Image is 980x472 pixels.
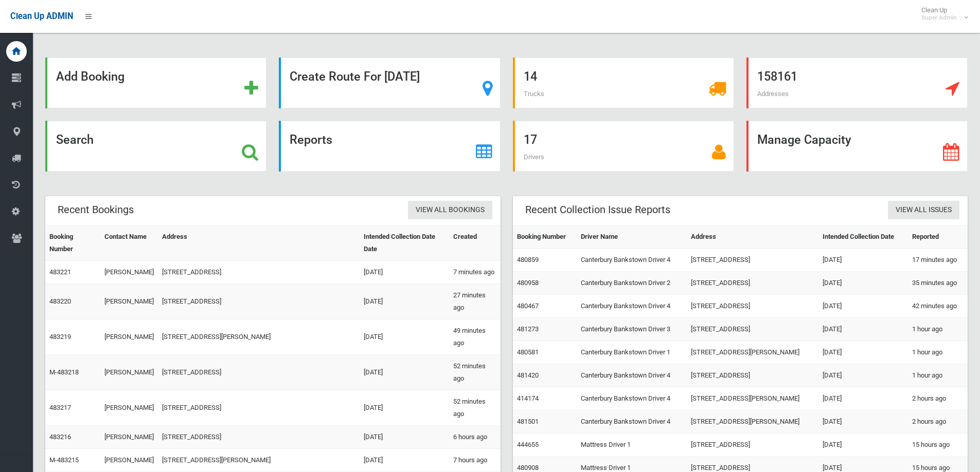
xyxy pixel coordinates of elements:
td: [STREET_ADDRESS][PERSON_NAME] [687,410,818,433]
td: [DATE] [818,387,908,410]
th: Booking Number [513,225,577,249]
span: Clean Up [916,6,967,22]
td: 52 minutes ago [449,355,500,390]
th: Contact Name [100,225,158,261]
strong: Create Route For [DATE] [290,69,420,84]
a: M-483218 [49,368,79,376]
td: [DATE] [818,272,908,295]
th: Created [449,225,500,261]
td: 1 hour ago [908,364,968,387]
td: [STREET_ADDRESS] [687,318,818,341]
a: 480908 [517,464,539,471]
td: [STREET_ADDRESS] [687,249,818,272]
td: [STREET_ADDRESS] [158,355,360,390]
td: 27 minutes ago [449,284,500,319]
td: [DATE] [360,261,449,284]
td: [PERSON_NAME] [100,449,158,472]
td: [STREET_ADDRESS] [687,364,818,387]
a: Manage Capacity [746,121,968,172]
a: 483216 [49,433,71,441]
a: Create Route For [DATE] [279,58,500,108]
td: [PERSON_NAME] [100,390,158,426]
a: 483220 [49,297,71,305]
a: M-483215 [49,456,79,464]
strong: 17 [524,133,537,147]
td: [STREET_ADDRESS][PERSON_NAME] [158,449,360,472]
td: 35 minutes ago [908,272,968,295]
td: 2 hours ago [908,410,968,433]
td: [DATE] [818,318,908,341]
td: [DATE] [818,410,908,433]
a: 414174 [517,394,539,402]
td: [DATE] [818,364,908,387]
td: [STREET_ADDRESS] [158,284,360,319]
td: 1 hour ago [908,341,968,364]
td: [DATE] [360,449,449,472]
td: [PERSON_NAME] [100,319,158,355]
th: Address [687,225,818,249]
td: 49 minutes ago [449,319,500,355]
strong: 158161 [757,69,797,84]
a: 444655 [517,441,539,448]
small: Super Admin [921,14,957,22]
td: [DATE] [360,284,449,319]
a: 17 Drivers [513,121,734,172]
td: [STREET_ADDRESS] [687,295,818,318]
td: Canterbury Bankstown Driver 4 [577,364,687,387]
td: 7 hours ago [449,449,500,472]
a: 480859 [517,256,539,263]
strong: Search [56,133,94,147]
th: Intended Collection Date [818,225,908,249]
td: 17 minutes ago [908,249,968,272]
td: [PERSON_NAME] [100,261,158,284]
span: Clean Up ADMIN [10,11,73,21]
a: Reports [279,121,500,172]
td: Canterbury Bankstown Driver 3 [577,318,687,341]
a: 481420 [517,371,539,379]
td: [DATE] [360,390,449,426]
header: Recent Collection Issue Reports [513,200,683,220]
td: [DATE] [360,319,449,355]
td: Canterbury Bankstown Driver 4 [577,249,687,272]
a: View All Bookings [408,201,492,220]
td: [DATE] [818,341,908,364]
td: [STREET_ADDRESS] [158,426,360,449]
td: [PERSON_NAME] [100,284,158,319]
span: Addresses [757,90,789,98]
td: Canterbury Bankstown Driver 4 [577,295,687,318]
td: [DATE] [818,433,908,457]
a: Search [45,121,266,172]
td: [STREET_ADDRESS][PERSON_NAME] [687,387,818,410]
td: [PERSON_NAME] [100,426,158,449]
a: 480581 [517,348,539,356]
th: Reported [908,225,968,249]
td: Canterbury Bankstown Driver 1 [577,341,687,364]
a: 480958 [517,279,539,287]
strong: Manage Capacity [757,133,851,147]
th: Address [158,225,360,261]
th: Intended Collection Date Date [360,225,449,261]
a: 14 Trucks [513,58,734,108]
td: [STREET_ADDRESS] [687,433,818,457]
th: Booking Number [45,225,100,261]
th: Driver Name [577,225,687,249]
td: Canterbury Bankstown Driver 2 [577,272,687,295]
a: 481273 [517,325,539,333]
a: View All Issues [888,201,959,220]
span: Trucks [524,90,544,98]
strong: 14 [524,69,537,84]
a: 480467 [517,302,539,310]
td: 42 minutes ago [908,295,968,318]
td: 2 hours ago [908,387,968,410]
a: 483217 [49,404,71,411]
a: Add Booking [45,58,266,108]
a: 483221 [49,268,71,276]
td: 6 hours ago [449,426,500,449]
td: [DATE] [360,355,449,390]
td: [DATE] [818,295,908,318]
span: Drivers [524,153,544,161]
td: [STREET_ADDRESS][PERSON_NAME] [687,341,818,364]
strong: Add Booking [56,69,124,84]
a: 483219 [49,333,71,341]
td: [DATE] [360,426,449,449]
